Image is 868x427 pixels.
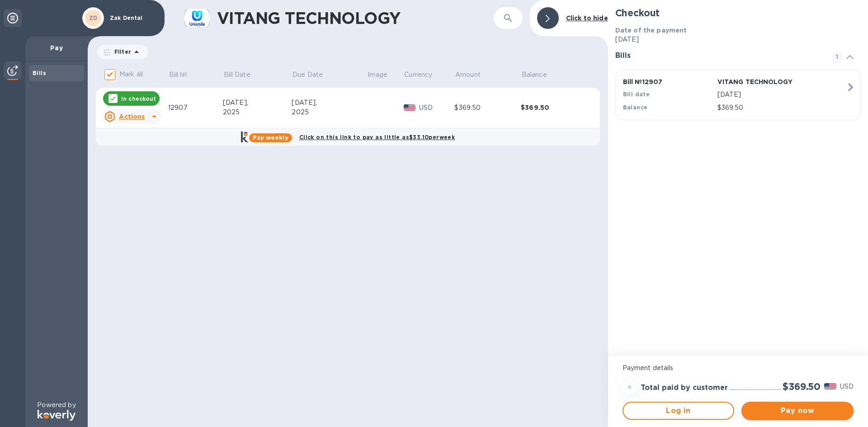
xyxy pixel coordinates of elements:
button: Log in [623,402,735,420]
p: Currency [404,70,432,80]
b: Pay weekly [253,134,288,141]
span: Log in [631,405,726,416]
button: Pay now [741,402,854,420]
p: Mark all [119,70,143,79]
p: Bill Date [224,70,250,80]
img: Logo [38,410,75,421]
img: USD [824,383,836,389]
span: Pay now [749,405,846,416]
div: [DATE], [223,98,292,108]
p: Amount [455,70,481,80]
div: [DATE], [292,98,367,108]
p: Zak Dental [110,15,155,21]
p: USD [419,103,454,113]
h1: VITANG TECHNOLOGY [217,9,494,28]
span: Bill № [169,70,199,80]
p: [DATE] [615,35,861,44]
p: Due Date [292,70,323,80]
p: VITANG TECHNOLOGY [717,77,808,86]
h3: Total paid by customer [641,384,728,392]
p: Payment details [623,363,854,373]
p: Image [368,70,387,80]
div: $369.50 [521,103,587,112]
span: Bill Date [224,70,262,80]
p: Bill № [169,70,188,80]
h2: Checkout [615,7,861,19]
img: USD [404,104,416,111]
b: Balance [623,104,648,111]
p: Bill № 12907 [623,77,714,86]
p: Powered by [37,400,75,410]
div: 2025 [223,108,292,117]
button: Bill №12907VITANG TECHNOLOGYBill date[DATE]Balance$369.50 [615,70,861,120]
div: 12907 [168,103,223,113]
span: Due Date [292,70,335,80]
span: Balance [522,70,559,80]
b: Click to hide [566,14,608,22]
div: $369.50 [454,103,521,113]
p: USD [840,382,854,391]
p: Filter [111,48,131,56]
p: In checkout [121,95,156,103]
p: Pay [33,43,80,52]
b: Click on this link to pay as little as $33.10 per week [299,134,455,141]
b: Date of the payment [615,27,687,34]
b: ZD [89,14,98,21]
div: 2025 [292,108,367,117]
u: Actions [119,113,145,120]
b: Bill date [623,91,650,98]
h3: Bills [615,52,821,60]
h2: $369.50 [783,381,821,392]
b: Bills [33,70,46,76]
span: Amount [455,70,492,80]
span: 1 [832,52,843,62]
p: Balance [522,70,547,80]
p: [DATE] [717,90,846,99]
p: $369.50 [717,103,846,113]
div: = [623,380,637,394]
